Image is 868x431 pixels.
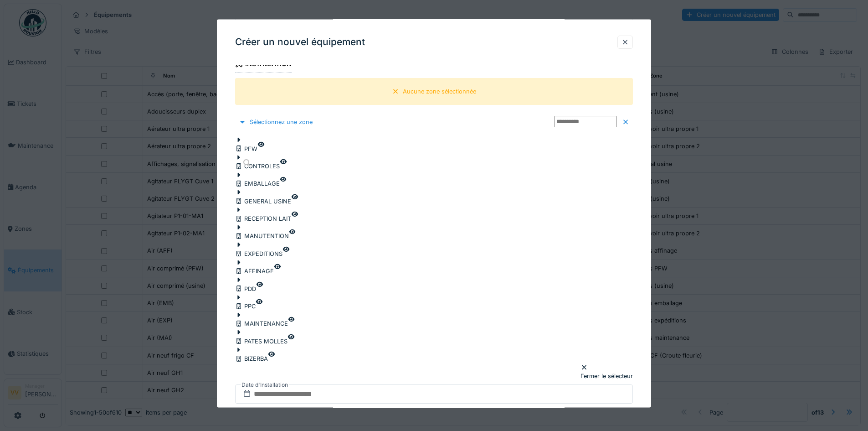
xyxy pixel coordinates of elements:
[235,337,288,345] div: PATES MOLLES
[403,87,476,96] div: Aucune zone sélectionnée
[235,354,268,363] div: BIZERBA
[235,249,282,258] div: EXPEDITIONS
[235,214,291,223] div: RECEPTION LAIT
[241,406,287,416] label: Date d'expiration
[241,379,289,389] label: Date d'Installation
[235,161,280,170] div: CONTROLES
[235,179,280,188] div: EMBALLAGE
[235,284,256,293] div: PDD
[235,57,292,72] div: Installation
[580,363,633,380] div: Fermer le sélecteur
[235,232,289,240] div: MANUTENTION
[235,36,365,48] h3: Créer un nouvel équipement
[235,144,257,153] div: PFW
[235,116,316,128] div: Sélectionnez une zone
[235,301,256,310] div: PPC
[235,319,288,328] div: MAINTENANCE
[235,267,274,275] div: AFFINAGE
[235,197,291,205] div: GENERAL USINE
